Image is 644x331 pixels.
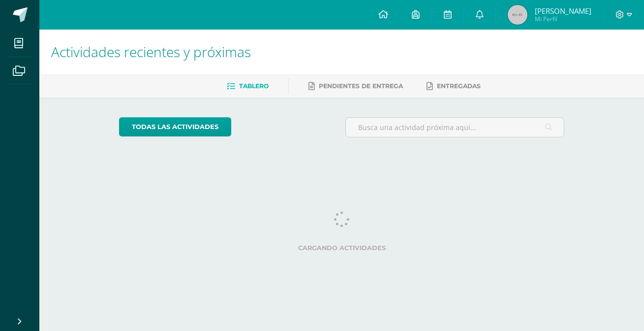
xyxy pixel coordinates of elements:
[508,5,527,25] img: 45x45
[535,6,591,16] span: [PERSON_NAME]
[51,42,251,61] span: Actividades recientes y próximas
[535,15,591,23] span: Mi Perfil
[346,118,564,137] input: Busca una actividad próxima aquí...
[239,82,269,90] span: Tablero
[119,117,231,136] a: todas las Actividades
[119,244,564,252] label: Cargando actividades
[427,78,481,94] a: Entregadas
[308,78,403,94] a: Pendientes de entrega
[437,82,481,90] span: Entregadas
[227,78,269,94] a: Tablero
[319,82,403,90] span: Pendientes de entrega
